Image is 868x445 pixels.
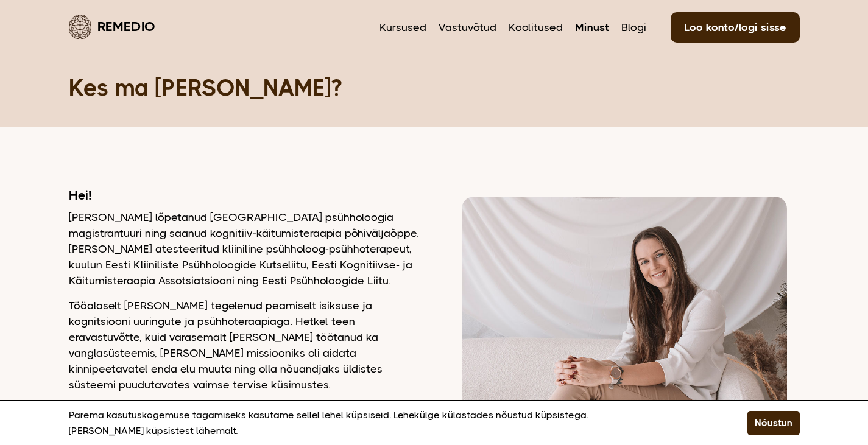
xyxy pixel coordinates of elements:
a: Minust [575,19,609,35]
a: Vastuvõtud [439,19,496,35]
a: Blogi [621,19,646,35]
p: Parema kasutuskogemuse tagamiseks kasutame sellel lehel küpsiseid. Lehekülge külastades nõustud k... [69,407,717,439]
p: Tööalaselt [PERSON_NAME] tegelenud peamiselt isiksuse ja kognitsiooni uuringute ja psühhoteraapia... [69,298,419,393]
a: [PERSON_NAME] küpsistest lähemalt. [69,423,238,439]
p: [PERSON_NAME] lõpetanud [GEOGRAPHIC_DATA] psühholoogia magistrantuuri ning saanud kognitiiv-käitu... [69,209,419,289]
a: Remedio [69,12,155,41]
h2: Hei! [69,187,419,203]
h1: Kes ma [PERSON_NAME]? [69,73,800,102]
a: Koolitused [509,19,563,35]
img: Dagmar vaatamas kaamerasse [462,197,786,440]
a: Loo konto/logi sisse [671,12,800,43]
button: Nõustun [747,411,800,435]
a: Kursused [379,19,426,35]
img: Remedio logo [69,15,91,39]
